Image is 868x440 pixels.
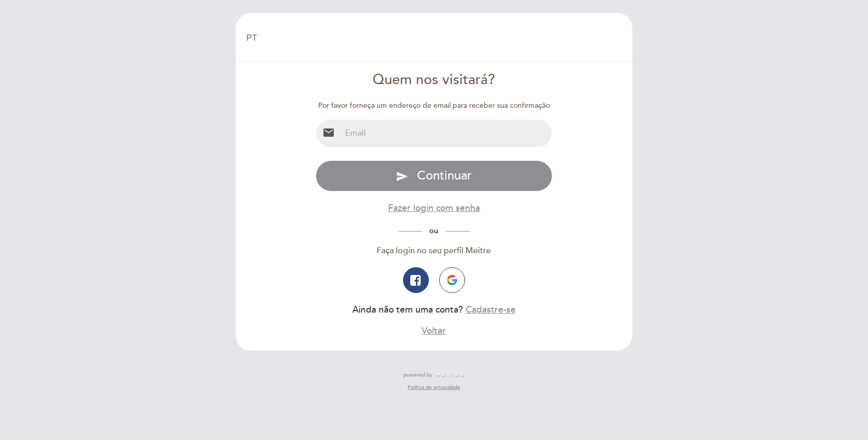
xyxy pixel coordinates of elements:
button: Voltar [422,324,446,337]
div: Quem nos visitará? [316,70,553,90]
button: send Continuar [316,160,553,191]
span: Ainda não tem uma conta? [352,304,463,315]
input: Email [341,120,552,147]
button: Fazer login com senha [388,202,480,215]
i: send [396,170,408,183]
span: Continuar [417,168,472,183]
img: MEITRE [435,372,464,378]
i: email [322,126,335,139]
a: powered by [404,371,464,379]
a: Política de privacidade [408,384,460,391]
div: Por favor forneça um endereço de email para receber sua confirmação [316,101,553,111]
span: ou [422,226,446,235]
div: Faça login no seu perfil Meitre [316,245,553,257]
span: powered by [404,371,432,379]
img: icon-google.png [447,275,457,285]
button: Cadastre-se [466,303,516,316]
